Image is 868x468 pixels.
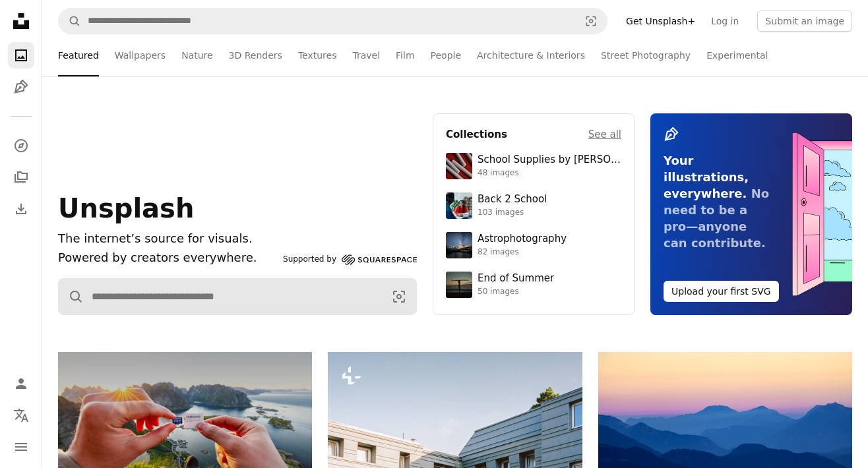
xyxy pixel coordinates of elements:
[352,34,380,76] a: Travel
[8,196,34,222] a: Download History
[8,370,34,397] a: Log in / Sign up
[478,208,547,218] div: 103 images
[115,34,166,76] a: Wallpapers
[575,9,607,34] button: Visual search
[446,232,472,258] img: photo-1538592487700-be96de73306f
[59,279,84,314] button: Search Unsplash
[478,168,621,179] div: 48 images
[618,11,703,32] a: Get Unsplash+
[446,272,621,298] a: End of Summer50 images
[478,287,554,297] div: 50 images
[446,272,472,298] img: premium_photo-1754398386796-ea3dec2a6302
[8,74,34,100] a: Illustrations
[298,34,337,76] a: Textures
[229,34,282,76] a: 3D Renders
[58,430,312,442] a: Hands hold sd card against scenic mountain and sea landscape.
[58,229,278,249] h1: The internet’s source for visuals.
[478,193,547,206] div: Back 2 School
[181,34,212,76] a: Nature
[477,34,585,76] a: Architecture & Interiors
[706,34,768,76] a: Experimental
[478,272,554,285] div: End of Summer
[598,425,852,437] a: Layered blue mountains under a pastel sky
[446,232,621,258] a: Astrophotography82 images
[446,127,507,142] h4: Collections
[58,8,607,34] form: Find visuals sitewide
[478,247,567,258] div: 82 images
[8,42,34,69] a: Photos
[588,127,621,142] a: See all
[431,34,462,76] a: People
[757,11,852,32] button: Submit an image
[8,402,34,428] button: Language
[664,154,749,200] span: Your illustrations, everywhere.
[59,9,81,34] button: Search Unsplash
[8,434,34,460] button: Menu
[8,164,34,190] a: Collections
[58,278,417,315] form: Find visuals sitewide
[664,281,779,302] button: Upload your first SVG
[382,279,416,314] button: Visual search
[601,34,691,76] a: Street Photography
[396,34,414,76] a: Film
[8,8,34,37] a: Home — Unsplash
[446,192,472,219] img: premium_photo-1683135218355-6d72011bf303
[703,11,747,32] a: Log in
[58,193,194,223] span: Unsplash
[8,132,34,159] a: Explore
[283,252,417,268] a: Supported by
[446,153,472,179] img: premium_photo-1715107534993-67196b65cde7
[58,249,278,268] p: Powered by creators everywhere.
[478,233,567,246] div: Astrophotography
[446,192,621,219] a: Back 2 School103 images
[478,154,621,167] div: School Supplies by [PERSON_NAME]
[446,153,621,179] a: School Supplies by [PERSON_NAME]48 images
